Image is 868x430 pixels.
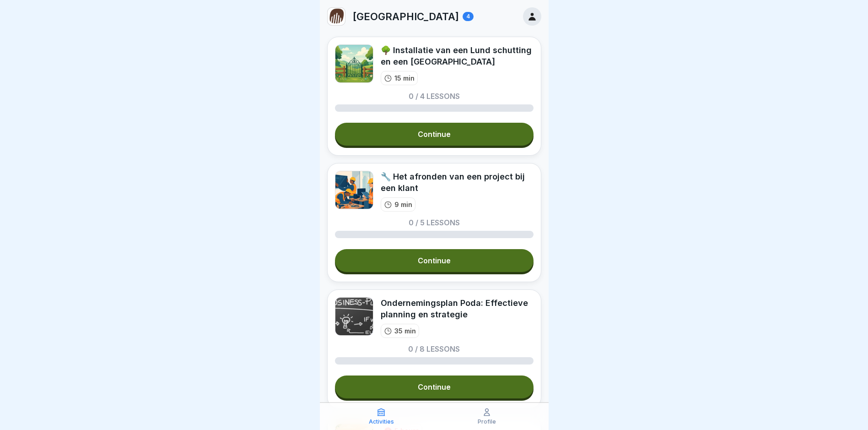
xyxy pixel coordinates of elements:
img: nsp78v9qgumm6p8hkwavcm2r.png [328,8,345,25]
p: 35 min [394,326,416,336]
img: jizd591trzcmgkwg7phjhdyp.png [335,44,373,83]
div: Ondernemingsplan Poda: Effectieve planning en strategie [381,297,534,320]
a: Continue [335,123,534,146]
p: 0 / 8 lessons [408,345,460,353]
div: 🔧 Het afronden van een project bij een klant [381,171,534,194]
div: 🌳 Installatie van een Lund schutting en een [GEOGRAPHIC_DATA] [381,44,534,67]
p: 15 min [394,73,415,83]
p: 0 / 4 lessons [409,93,460,100]
p: 9 min [394,200,412,209]
a: Continue [335,249,534,272]
img: d7emgzj6kk9eqhpx81vf2kik.png [335,171,373,209]
p: Activities [369,419,394,425]
p: Profile [478,419,496,425]
p: 0 / 5 lessons [409,219,460,226]
p: [GEOGRAPHIC_DATA] [353,11,459,22]
img: wy6jvvzx1dplnljbx559lfsf.png [335,297,373,336]
div: 4 [463,12,474,21]
a: Continue [335,376,534,398]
